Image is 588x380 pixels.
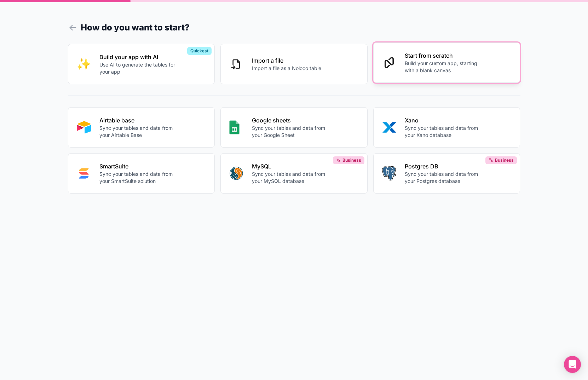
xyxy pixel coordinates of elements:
p: Postgres DB [405,162,483,171]
button: POSTGRESPostgres DBSync your tables and data from your Postgres databaseBusiness [373,153,520,194]
span: Business [495,157,514,163]
button: GOOGLE_SHEETSGoogle sheetsSync your tables and data from your Google Sheet [220,107,368,148]
p: Xano [405,116,483,125]
div: Open Intercom Messenger [564,356,581,373]
h1: How do you want to start? [68,21,520,34]
img: XANO [382,120,396,134]
button: XANOXanoSync your tables and data from your Xano database [373,107,520,148]
p: Sync your tables and data from your MySQL database [252,171,330,185]
img: MYSQL [229,166,243,180]
p: MySQL [252,162,330,171]
span: Business [342,157,361,163]
p: Import a file as a Noloco table [252,65,321,72]
button: INTERNAL_WITH_AIBuild your app with AIUse AI to generate the tables for your appQuickest [68,44,215,84]
button: Start from scratchBuild your custom app, starting with a blank canvas [373,42,520,83]
p: Sync your tables and data from your Google Sheet [252,125,330,139]
button: AIRTABLEAirtable baseSync your tables and data from your Airtable Base [68,107,215,148]
p: Sync your tables and data from your Airtable Base [99,125,178,139]
p: Airtable base [99,116,178,125]
p: Sync your tables and data from your SmartSuite solution [99,171,178,185]
p: Build your custom app, starting with a blank canvas [405,60,483,74]
p: Start from scratch [405,51,483,60]
button: SMART_SUITESmartSuiteSync your tables and data from your SmartSuite solution [68,153,215,194]
p: Sync your tables and data from your Xano database [405,125,483,139]
img: SMART_SUITE [77,166,91,180]
p: Import a file [252,56,321,65]
p: Build your app with AI [99,53,178,61]
p: Sync your tables and data from your Postgres database [405,171,483,185]
button: Import a fileImport a file as a Noloco table [220,44,368,84]
p: Google sheets [252,116,330,125]
p: Use AI to generate the tables for your app [99,61,178,75]
img: INTERNAL_WITH_AI [77,57,91,71]
button: MYSQLMySQLSync your tables and data from your MySQL databaseBusiness [220,153,368,194]
img: POSTGRES [382,166,396,180]
img: GOOGLE_SHEETS [229,120,240,134]
div: Quickest [187,47,212,55]
p: SmartSuite [99,162,178,171]
img: AIRTABLE [77,120,91,134]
